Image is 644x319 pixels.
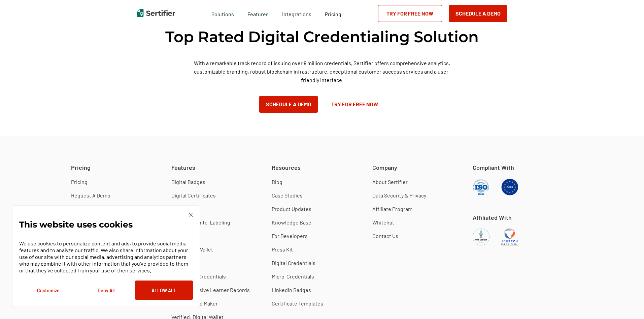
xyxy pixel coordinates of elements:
a: Pricing [325,9,341,18]
a: Integrations [282,9,311,18]
a: Affiliate Program [372,206,412,212]
img: Cookie Popup Close [189,213,193,217]
button: Schedule a Demo [259,96,318,113]
a: Blog [272,179,282,185]
a: Request A Demo [71,192,110,199]
button: Schedule a Demo [449,5,507,22]
span: Resources [272,163,301,172]
a: Try for Free Now [325,96,385,113]
a: Data Security & Privacy [372,192,426,199]
img: AWS EdStart [473,229,489,245]
a: Contact Us [372,233,398,239]
img: Sertifier | Digital Credentialing Platform [137,9,175,17]
span: Pricing [71,163,91,172]
a: Knowledge Base [272,219,311,226]
span: Integrations [282,11,311,17]
button: Allow All [135,281,193,300]
span: Features [247,9,269,18]
span: Affiliated With [473,213,512,222]
a: Pricing [71,179,88,185]
img: 1EdTech Certified [501,229,518,245]
a: Comprehensive Learner Records [171,287,250,293]
button: Deny All [77,281,135,300]
p: We use cookies to personalize content and ads, to provide social media features and to analyze ou... [19,240,193,274]
a: Certificate Templates [272,300,323,307]
iframe: Chat Widget [610,287,644,319]
button: Customize [19,281,77,300]
a: Premium White-Labeling [171,219,230,226]
a: Whitehat [372,219,394,226]
h2: Top Rated Digital Credentialing Solution [137,27,507,47]
a: Case Studies [272,192,303,199]
span: Features [171,163,195,172]
a: Micro-Credentials [272,273,314,280]
span: Compliant With [473,163,514,172]
a: LinkedIn Badges [272,287,311,293]
a: Digital Certificates [171,192,216,199]
a: Press Kit [272,246,293,253]
a: For Developers [272,233,308,239]
a: Digital Badges [171,179,205,185]
a: About Sertifier [372,179,408,185]
span: Solutions [211,9,234,18]
p: This website uses cookies [19,221,133,228]
img: GDPR Compliant [501,179,518,195]
p: With a remarkable track record of issuing over 8 million credentials, Sertifier offers comprehens... [193,59,452,84]
img: ISO Compliant [473,179,489,195]
a: Try for Free Now [378,5,442,22]
a: Digital Credentials [272,260,315,266]
a: Product Updates [272,206,311,212]
span: Pricing [325,11,341,17]
span: Company [372,163,397,172]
